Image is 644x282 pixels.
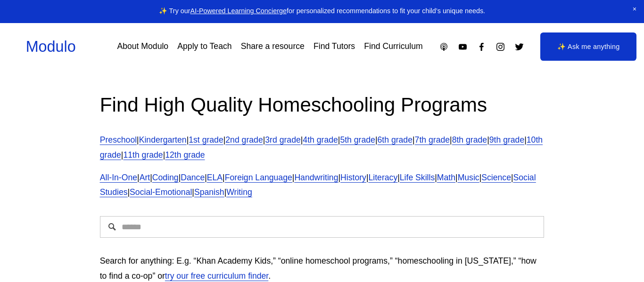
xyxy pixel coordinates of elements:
[117,39,168,55] a: About Modulo
[152,173,179,182] a: Coding
[100,92,545,118] h2: Find High Quality Homeschooling Programs
[123,150,163,160] a: 11th grade
[190,7,287,15] a: AI-Powered Learning Concierge
[225,173,292,182] a: Foreign Language
[165,271,268,281] a: try our free curriculum finder
[439,42,449,52] a: Apple Podcasts
[303,135,338,145] a: 4th grade
[514,42,524,52] a: Twitter
[458,42,468,52] a: YouTube
[495,42,505,52] a: Instagram
[458,173,479,182] a: Music
[177,39,231,55] a: Apply to Teach
[400,173,435,182] a: Life Skills
[194,187,224,197] a: Spanish
[207,173,223,182] a: ELA
[489,135,524,145] a: 9th grade
[241,39,305,55] a: Share a resource
[165,150,205,160] a: 12th grade
[340,135,375,145] a: 5th grade
[226,187,252,197] a: Writing
[100,135,543,160] a: 10th grade
[100,133,545,163] p: | | | | | | | | | | | | |
[100,173,137,182] a: All-In-One
[225,135,263,145] a: 2nd grade
[189,135,223,145] a: 1st grade
[100,135,137,145] a: Preschool
[26,38,76,55] a: Modulo
[340,173,366,182] a: History
[437,173,455,182] a: Math
[100,173,536,197] a: Social Studies
[314,39,355,55] a: Find Tutors
[452,135,487,145] a: 8th grade
[364,39,422,55] a: Find Curriculum
[378,135,413,145] a: 6th grade
[415,135,450,145] a: 7th grade
[265,135,300,145] a: 3rd grade
[100,216,545,238] input: Search
[477,42,487,52] a: Facebook
[140,173,150,182] a: Art
[100,170,545,201] p: | | | | | | | | | | | | | | | |
[130,187,192,197] a: Social-Emotional
[139,135,187,145] a: Kindergarten
[481,173,511,182] a: Science
[181,173,205,182] a: Dance
[540,32,636,61] a: ✨ Ask me anything
[294,173,338,182] a: Handwriting
[368,173,397,182] a: Literacy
